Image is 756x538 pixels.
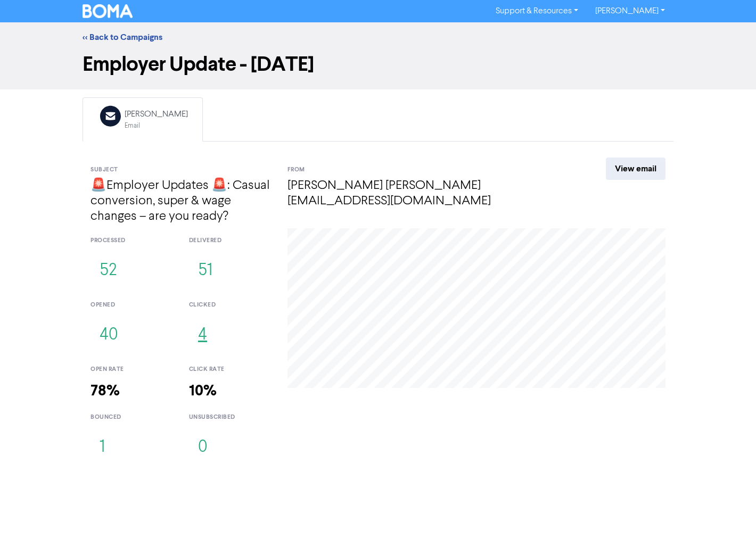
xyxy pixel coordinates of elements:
[91,178,272,224] h4: 🚨Employer Updates 🚨: Casual conversion, super & wage changes – are you ready?
[189,236,272,245] div: delivered
[91,318,127,353] button: 40
[91,365,173,374] div: open rate
[125,108,188,121] div: [PERSON_NAME]
[287,178,567,209] h4: [PERSON_NAME] [PERSON_NAME][EMAIL_ADDRESS][DOMAIN_NAME]
[91,253,126,288] button: 52
[125,121,188,131] div: Email
[91,236,173,245] div: processed
[91,430,114,465] button: 1
[83,4,133,18] img: BOMA Logo
[91,382,120,400] strong: 78%
[703,487,756,538] iframe: Chat Widget
[587,3,673,20] a: [PERSON_NAME]
[189,253,221,288] button: 51
[91,301,173,310] div: opened
[83,32,162,43] a: << Back to Campaigns
[287,165,567,175] div: From
[91,165,272,175] div: Subject
[189,382,217,400] strong: 10%
[189,413,272,422] div: unsubscribed
[189,430,217,465] button: 0
[606,158,665,180] a: View email
[189,318,216,353] button: 4
[189,365,272,374] div: click rate
[487,3,587,20] a: Support & Resources
[91,413,173,422] div: bounced
[83,52,673,77] h1: Employer Update - [DATE]
[189,301,272,310] div: clicked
